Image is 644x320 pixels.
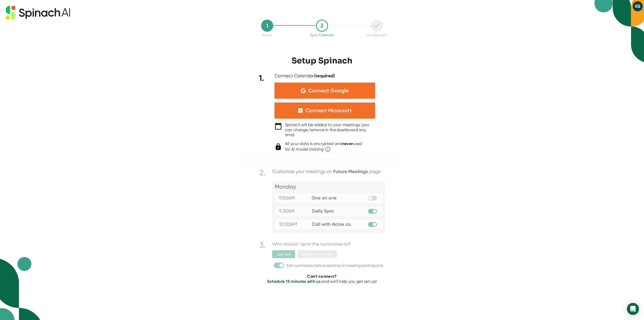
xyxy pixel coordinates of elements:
[285,141,362,152] div: All your data is encrypted and used
[307,274,337,279] b: Can't connect?
[240,279,405,284] div: and we'll help you get set up!
[267,279,320,284] a: Schedule 15 minutes with us
[261,20,273,32] div: 1
[310,33,334,37] div: Sync Calendar
[285,122,375,137] div: Spinach will be added to your meetings (you can change/remove in the dashboard any time)
[301,88,306,93] img: Aehbyd4JwY73AAAAAElFTkSuQmCC
[274,73,335,79] div: Connect Calendar
[316,20,328,32] div: 2
[308,88,349,93] span: Connect Google
[285,146,362,152] span: for AI model training
[367,33,387,37] div: Use Spinach
[259,73,264,83] b: 1.
[262,33,272,37] div: About
[259,168,385,270] img: Following steps give you control of meetings that spinach can join
[292,56,352,65] h3: Setup Spinach
[342,141,353,146] b: never
[298,108,303,113] img: microsoft-white-squares.05348b22b8389b597c576c3b9d3cf43b.svg
[633,1,643,11] button: KS
[627,303,639,315] div: Open Intercom Messenger
[305,107,352,114] div: Connect Microsoft
[314,73,335,79] b: (required)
